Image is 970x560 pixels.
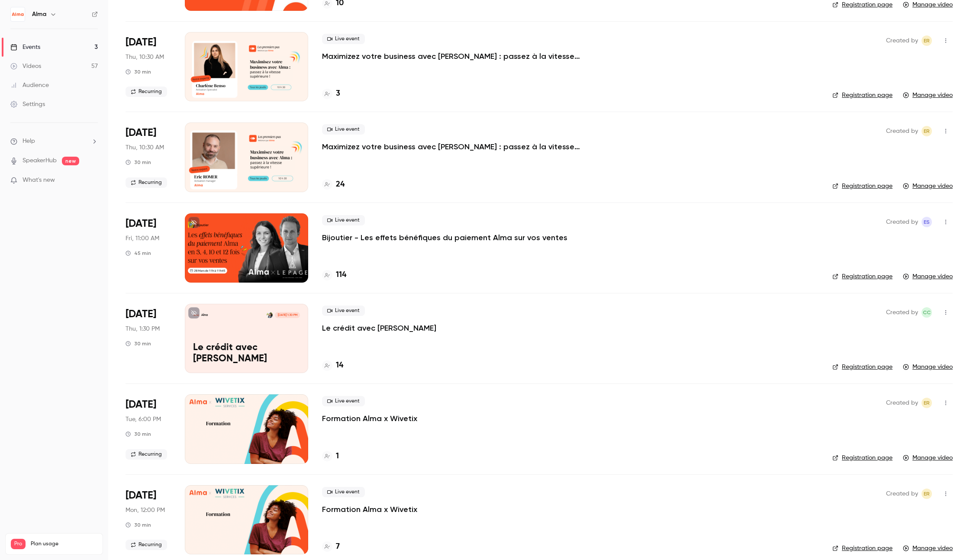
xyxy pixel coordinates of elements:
span: CC [923,307,931,318]
h4: 7 [336,541,340,553]
span: [DATE] [126,398,156,412]
span: Eric ROMER [922,126,932,136]
span: Thu, 1:30 PM [126,325,160,333]
span: Live event [322,487,365,497]
a: Registration page [832,544,893,553]
span: Recurring [126,449,167,460]
a: Bijoutier - Les effets bénéfiques du paiement Alma sur vos ventes [322,232,567,243]
span: What's new [23,176,55,185]
span: Live event [322,124,365,135]
span: Live event [322,396,365,406]
span: ES [924,217,930,227]
a: Manage video [903,0,953,9]
a: Le crédit avec [PERSON_NAME] [322,323,436,333]
div: 30 min [126,340,151,347]
div: Feb 27 Thu, 1:30 PM (Europe/Paris) [126,304,171,373]
a: Manage video [903,91,953,100]
span: ER [924,35,930,46]
span: Live event [322,34,365,44]
a: Manage video [903,454,953,462]
a: 24 [322,179,345,190]
span: [DATE] 1:30 PM [275,312,300,318]
a: Maximizez votre business avec [PERSON_NAME] : passez à la vitesse supérieure ! [322,142,582,152]
a: Le crédit avec AlmaAlmaCamille Crobeddu[DATE] 1:30 PMLe crédit avec [PERSON_NAME] [185,304,308,373]
div: 45 min [126,250,151,257]
span: Recurring [126,177,167,188]
span: Mon, 12:00 PM [126,506,165,515]
span: Camille CROBEDDU [922,307,932,318]
a: 1 [322,451,339,462]
span: Created by [886,489,918,499]
a: SpeakerHub [23,156,57,165]
a: Manage video [903,272,953,281]
a: Registration page [832,454,893,462]
div: Apr 10 Thu, 10:30 AM (Europe/Paris) [126,32,171,101]
h4: 114 [336,269,346,281]
a: Formation Alma x Wivetix [322,413,417,424]
a: Manage video [903,182,953,190]
span: ER [924,489,930,499]
img: Camille Crobeddu [267,312,273,318]
div: Audience [10,81,49,90]
span: [DATE] [126,217,156,231]
span: Thu, 10:30 AM [126,53,164,61]
img: Alma [11,7,25,21]
span: Recurring [126,540,167,550]
a: Registration page [832,91,893,100]
span: Evan SAIDI [922,217,932,227]
div: Mar 28 Fri, 11:00 AM (Europe/Paris) [126,213,171,283]
span: Created by [886,35,918,46]
div: 30 min [126,521,151,528]
a: 3 [322,88,340,100]
div: 30 min [126,159,151,166]
div: Events [10,43,40,51]
iframe: Noticeable Trigger [87,177,98,184]
span: ER [924,126,930,136]
a: Registration page [832,0,893,9]
span: Eric ROMER [922,489,932,499]
span: [DATE] [126,35,156,49]
a: 14 [322,360,343,371]
span: Live event [322,215,365,225]
span: Created by [886,307,918,318]
a: Formation Alma x Wivetix [322,504,417,515]
div: Feb 10 Mon, 12:00 PM (Europe/Paris) [126,485,171,554]
a: 7 [322,541,340,553]
span: [DATE] [126,307,156,321]
a: Registration page [832,182,893,190]
span: Eric ROMER [922,398,932,408]
h4: 1 [336,451,339,462]
div: 30 min [126,68,151,75]
p: Le crédit avec [PERSON_NAME] [193,342,300,365]
span: Tue, 6:00 PM [126,415,161,424]
span: [DATE] [126,126,156,140]
div: Feb 11 Tue, 6:00 PM (Europe/Paris) [126,394,171,463]
div: Apr 3 Thu, 10:30 AM (Europe/Paris) [126,122,171,192]
span: Plan usage [31,541,97,547]
span: Eric ROMER [922,35,932,46]
h6: Alma [32,10,46,19]
span: Help [23,137,35,146]
span: Pro [11,539,26,549]
a: Registration page [832,363,893,371]
span: Created by [886,398,918,408]
a: Manage video [903,363,953,371]
div: Videos [10,62,41,71]
div: 30 min [126,431,151,438]
span: Live event [322,306,365,316]
h4: 24 [336,179,345,190]
a: 114 [322,269,346,281]
span: Fri, 11:00 AM [126,234,159,243]
div: Settings [10,100,45,109]
a: Maximizez votre business avec [PERSON_NAME] : passez à la vitesse supérieure ! [322,51,582,61]
h4: 3 [336,88,340,100]
li: help-dropdown-opener [10,137,98,146]
span: [DATE] [126,489,156,502]
h4: 14 [336,360,343,371]
span: Created by [886,217,918,227]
